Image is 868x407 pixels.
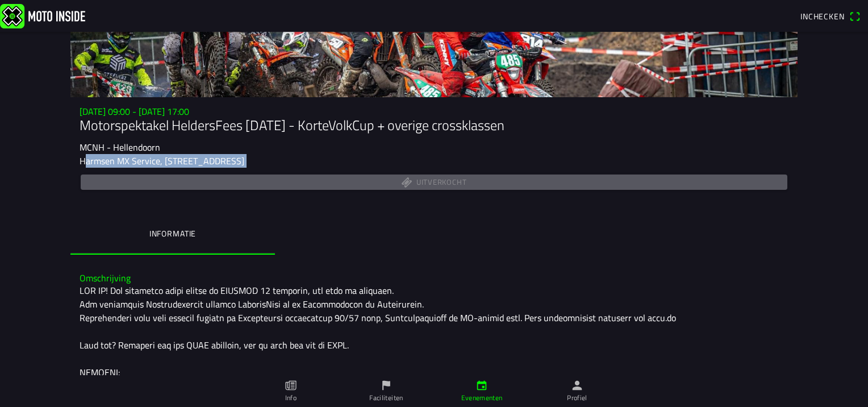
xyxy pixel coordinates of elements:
[567,393,587,403] ion-label: Profiel
[80,154,244,168] ion-text: Harmsen MX Service, [STREET_ADDRESS]
[285,379,297,392] ion-icon: paper
[149,227,196,240] ion-label: Informatie
[80,273,788,284] h3: Omschrijving
[800,10,845,22] span: Inchecken
[795,6,866,26] a: Incheckenqr scanner
[80,117,788,134] h1: Motorspektakel HeldersFees [DATE] - KorteVolkCup + overige crossklassen
[285,393,297,403] ion-label: Info
[80,106,788,117] h3: [DATE] 09:00 - [DATE] 17:00
[80,140,160,154] ion-text: MCNH - Hellendoorn
[369,393,403,403] ion-label: Faciliteiten
[571,379,583,392] ion-icon: person
[475,379,488,392] ion-icon: calendar
[461,393,503,403] ion-label: Evenementen
[380,379,393,392] ion-icon: flag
